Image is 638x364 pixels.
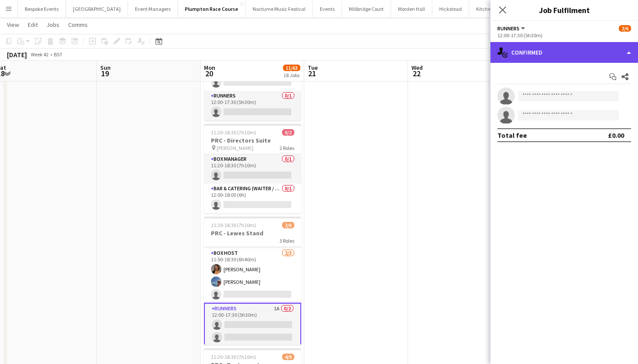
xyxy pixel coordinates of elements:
span: Comms [68,21,88,29]
span: 11:20-18:30 (7h10m) [211,354,256,360]
button: Hickstead [432,0,469,17]
app-job-card: 11:20-18:30 (7h10m)2/6PRC - Lewes Stand3 RolesBox Manager0/111:20-18:30 (7h10m) Box Host2/311:50-... [204,217,301,345]
app-job-card: 11:20-18:30 (7h10m)0/2PRC - Directors Suite [PERSON_NAME]2 RolesBox Manager0/111:20-18:30 (7h10m)... [204,124,301,213]
span: 2/6 [619,25,631,32]
h3: PRC - Lewes Stand [204,229,301,237]
span: Mon [204,64,215,71]
button: Nocturne Music Festival [246,0,313,17]
button: Runners [497,25,526,32]
button: Event Managers [128,0,178,17]
button: Plumpton Race Course [178,0,246,17]
span: Jobs [46,21,59,29]
span: Wed [411,64,423,71]
app-card-role: Runners0/112:00-17:30 (5h30m) [204,91,301,120]
button: Bespoke Events [18,0,66,17]
span: 0/2 [282,129,294,136]
div: Confirmed [490,42,638,63]
app-card-role: Runners1A0/212:00-17:30 (5h30m) [204,303,301,347]
a: Jobs [43,19,63,30]
button: Events [313,0,342,17]
span: 22 [410,68,423,78]
div: Total fee [497,131,527,140]
span: 19 [99,68,111,78]
span: [PERSON_NAME] [217,145,253,151]
span: Runners [497,25,520,32]
app-card-role: Box Manager0/111:20-18:30 (7h10m) [204,154,301,184]
span: 2/6 [282,222,294,228]
span: 2 Roles [280,145,294,151]
span: 21 [306,68,318,78]
h3: Job Fulfilment [490,4,638,16]
a: View [3,19,23,30]
span: Week 42 [29,51,50,58]
div: [DATE] [7,50,27,59]
button: [GEOGRAPHIC_DATA] [66,0,128,17]
span: 4/9 [282,354,294,360]
span: 11:20-18:30 (7h10m) [211,222,256,228]
div: £0.00 [608,131,624,140]
h3: PRC - Directors Suite [204,136,301,144]
span: 11:20-18:30 (7h10m) [211,129,256,136]
app-card-role: Box Host2/311:50-18:30 (6h40m)[PERSON_NAME][PERSON_NAME] [204,248,301,303]
span: 20 [203,68,215,78]
a: Comms [65,19,91,30]
div: BST [54,51,62,58]
span: Tue [308,64,318,71]
button: Kitchen [469,0,501,17]
span: Sun [100,64,111,71]
div: 12:00-17:30 (5h30m) [497,32,631,39]
a: Edit [24,19,41,30]
span: 3 Roles [280,237,294,244]
span: Edit [28,21,38,29]
span: 11/63 [283,65,300,71]
app-card-role: Bar & Catering (Waiter / waitress)0/112:00-18:00 (6h) [204,184,301,213]
div: 18 Jobs [283,72,300,78]
button: Morden Hall [391,0,432,17]
button: Millbridge Court [342,0,391,17]
span: View [7,21,19,29]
